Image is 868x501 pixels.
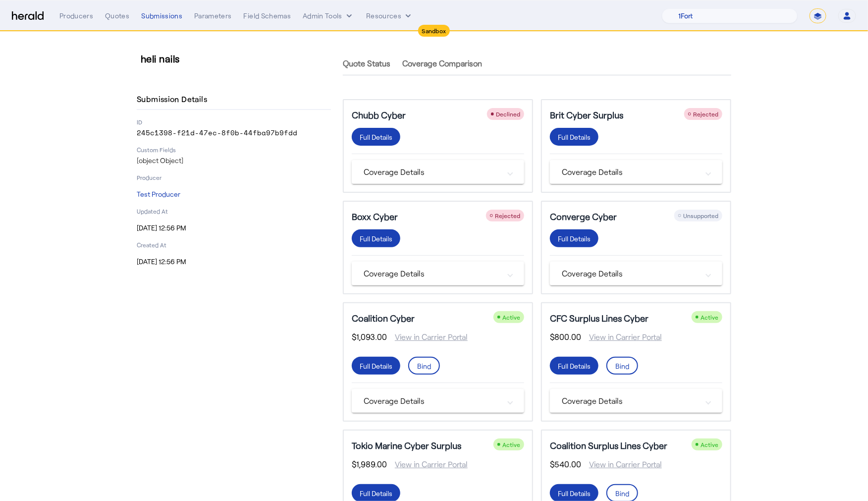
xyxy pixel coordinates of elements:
[701,314,718,321] span: Active
[387,458,468,470] span: View in Carrier Portal
[360,132,392,142] div: Full Details
[360,361,392,371] div: Full Details
[558,233,591,244] div: Full Details
[137,146,331,154] p: Custom Fields
[137,173,331,181] p: Producer
[343,59,390,67] span: Quote Status
[194,11,232,21] div: Parameters
[360,233,392,244] div: Full Details
[352,262,524,285] mat-expansion-panel-header: Coverage Details
[303,11,354,21] button: internal dropdown menu
[581,331,662,343] span: View in Carrier Portal
[417,361,431,371] div: Bind
[701,441,718,448] span: Active
[387,331,468,343] span: View in Carrier Portal
[496,111,520,117] span: Declined
[581,458,662,470] span: View in Carrier Portal
[352,389,524,413] mat-expansion-panel-header: Coverage Details
[360,488,392,499] div: Full Details
[141,11,182,21] div: Submissions
[137,257,331,267] p: [DATE] 12:56 PM
[244,11,291,21] div: Field Schemas
[137,189,331,199] p: Test Producer
[59,11,93,21] div: Producers
[12,11,44,21] img: Herald Logo
[562,166,699,178] mat-panel-title: Coverage Details
[550,389,722,413] mat-expansion-panel-header: Coverage Details
[352,439,461,452] h5: Tokio Marine Cyber Surplus
[137,207,331,215] p: Updated At
[558,488,591,499] div: Full Details
[502,314,520,321] span: Active
[137,241,331,249] p: Created At
[364,268,500,279] mat-panel-title: Coverage Details
[352,331,387,343] span: $1,093.00
[550,108,623,122] h5: Brit Cyber Surplus
[550,210,617,223] h5: Converge Cyber
[137,156,331,166] p: [object Object]
[562,395,699,407] mat-panel-title: Coverage Details
[105,11,129,21] div: Quotes
[402,59,482,67] span: Coverage Comparison
[550,160,722,184] mat-expansion-panel-header: Coverage Details
[495,212,520,219] span: Rejected
[352,458,387,470] span: $1,989.00
[693,111,718,117] span: Rejected
[366,11,413,21] button: Resources dropdown menu
[550,128,598,146] button: Full Details
[615,488,629,499] div: Bind
[137,93,211,105] h4: Submission Details
[343,52,390,75] a: Quote Status
[502,441,520,448] span: Active
[558,132,591,142] div: Full Details
[606,357,638,375] button: Bind
[550,229,598,247] button: Full Details
[418,25,450,37] div: Sandbox
[352,108,406,122] h5: Chubb Cyber
[137,223,331,233] p: [DATE] 12:56 PM
[352,128,400,146] button: Full Details
[352,210,398,223] h5: Boxx Cyber
[141,52,335,65] h3: heli nails
[364,395,500,407] mat-panel-title: Coverage Details
[352,311,415,325] h5: Coalition Cyber
[352,357,400,375] button: Full Details
[550,311,649,325] h5: CFC Surplus Lines Cyber
[408,357,440,375] button: Bind
[550,262,722,285] mat-expansion-panel-header: Coverage Details
[562,268,699,279] mat-panel-title: Coverage Details
[615,361,629,371] div: Bind
[550,331,581,343] span: $800.00
[683,212,718,219] span: Unsupported
[137,118,331,126] p: ID
[558,361,591,371] div: Full Details
[550,439,667,452] h5: Coalition Surplus Lines Cyber
[402,52,482,75] a: Coverage Comparison
[550,357,598,375] button: Full Details
[352,160,524,184] mat-expansion-panel-header: Coverage Details
[550,458,581,470] span: $540.00
[137,128,331,138] p: 245c1398-f21d-47ec-8f0b-44fba97b9fdd
[364,166,500,178] mat-panel-title: Coverage Details
[352,229,400,247] button: Full Details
